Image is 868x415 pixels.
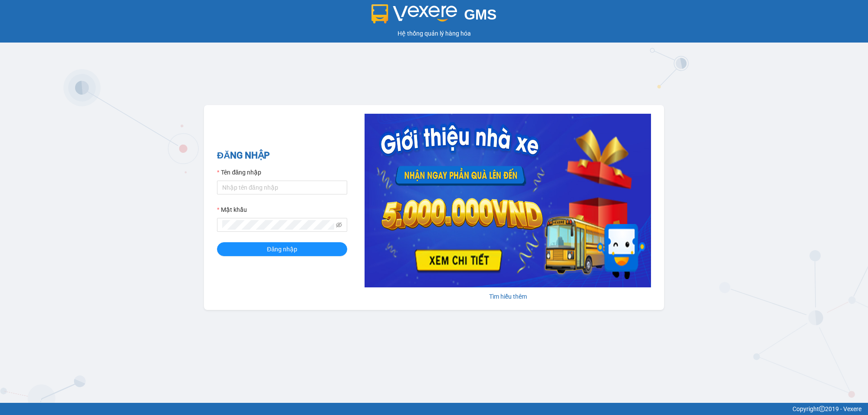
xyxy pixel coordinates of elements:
div: Copyright 2019 - Vexere [7,404,861,414]
span: copyright [819,406,825,412]
input: Tên đăng nhập [217,181,347,194]
h2: ĐĂNG NHẬP [217,148,347,163]
div: Tìm hiểu thêm [365,292,651,301]
span: eye-invisible [336,222,342,228]
button: Đăng nhập [217,242,347,256]
img: banner-0 [365,114,651,287]
input: Mật khẩu [222,220,334,230]
a: GMS [372,13,497,20]
span: Đăng nhập [267,244,297,254]
img: logo 2 [372,4,457,23]
span: GMS [464,7,496,23]
div: Hệ thống quản lý hàng hóa [2,29,866,38]
label: Mật khẩu [217,205,247,214]
label: Tên đăng nhập [217,168,261,177]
